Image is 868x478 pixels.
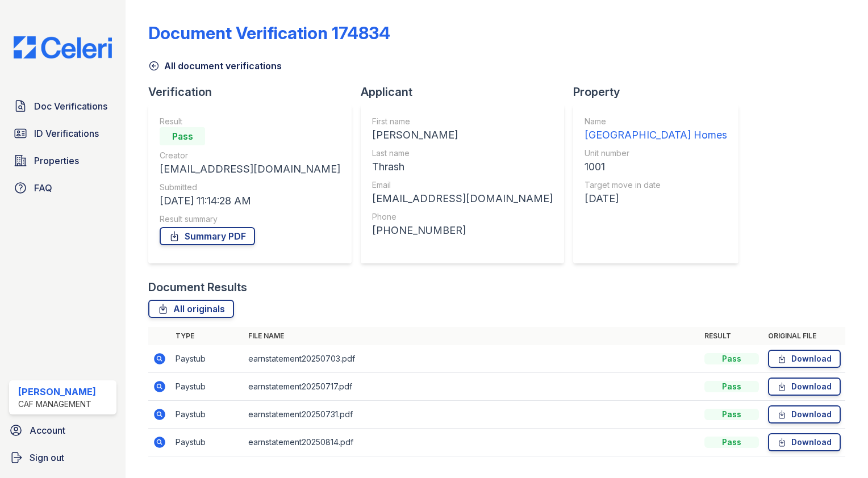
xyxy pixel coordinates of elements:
div: First name [372,116,553,127]
div: [DATE] [585,191,727,207]
div: Unit number [585,148,727,159]
td: earnstatement20250814.pdf [244,429,700,456]
div: [DATE] 11:14:28 AM [160,193,340,209]
div: Result summary [160,213,340,225]
div: [GEOGRAPHIC_DATA] Homes [585,127,727,143]
div: Pass [160,127,205,145]
div: 1001 [585,159,727,175]
a: All document verifications [148,59,282,73]
span: FAQ [34,181,52,195]
div: [PHONE_NUMBER] [372,223,553,238]
div: Document Results [148,279,247,295]
th: Type [171,327,244,345]
th: Result [700,327,763,345]
a: All originals [148,300,234,318]
td: Paystub [171,345,244,373]
a: FAQ [9,177,116,199]
span: Properties [34,154,79,167]
span: ID Verifications [34,127,99,140]
th: Original file [763,327,845,345]
div: [EMAIL_ADDRESS][DOMAIN_NAME] [160,161,340,177]
div: [PERSON_NAME] [372,127,553,143]
div: Name [585,116,727,127]
th: File name [244,327,700,345]
span: Sign out [30,451,64,464]
a: Doc Verifications [9,95,116,118]
iframe: chat widget [820,433,857,467]
div: Verification [148,84,361,100]
a: ID Verifications [9,122,116,145]
div: Property [573,84,748,100]
span: Doc Verifications [34,99,107,113]
span: Account [30,424,65,437]
td: Paystub [171,429,244,456]
a: Sign out [5,446,121,469]
div: Result [160,116,340,127]
a: Properties [9,149,116,172]
a: Name [GEOGRAPHIC_DATA] Homes [585,116,727,143]
a: Download [768,350,841,368]
a: Download [768,378,841,396]
div: [EMAIL_ADDRESS][DOMAIN_NAME] [372,191,553,207]
div: Thrash [372,159,553,175]
div: Creator [160,150,340,161]
div: Phone [372,211,553,223]
div: Email [372,179,553,191]
div: Pass [704,437,759,448]
a: Summary PDF [160,227,255,245]
div: CAF Management [18,399,96,410]
a: Download [768,405,841,424]
div: Last name [372,148,553,159]
td: earnstatement20250703.pdf [244,345,700,373]
a: Download [768,433,841,451]
div: [PERSON_NAME] [18,385,96,399]
div: Target move in date [585,179,727,191]
div: Submitted [160,182,340,193]
div: Pass [704,381,759,392]
div: Pass [704,409,759,420]
td: earnstatement20250731.pdf [244,401,700,429]
div: Document Verification 174834 [148,23,390,43]
td: Paystub [171,401,244,429]
td: Paystub [171,373,244,401]
div: Pass [704,353,759,364]
img: CE_Logo_Blue-a8612792a0a2168367f1c8372b55b34899dd931a85d93a1a3d3e32e68fde9ad4.png [5,36,121,58]
a: Account [5,419,121,442]
td: earnstatement20250717.pdf [244,373,700,401]
div: Applicant [361,84,573,100]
